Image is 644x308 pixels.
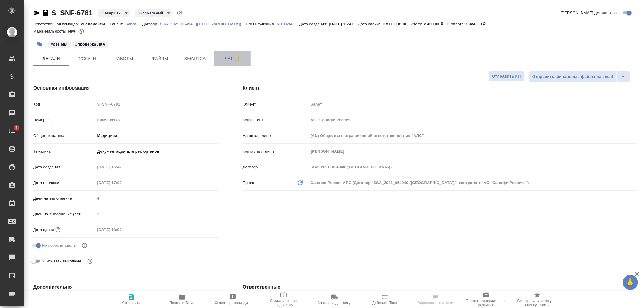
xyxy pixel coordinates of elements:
[75,41,105,47] p: #проверка ЛКА
[625,276,636,289] span: 🙏
[98,9,130,17] div: Завершен
[46,41,71,46] span: без МВ
[81,22,110,26] p: VIP клиенты
[309,131,637,140] input: Пустое поле
[218,55,247,62] span: Чат
[42,243,76,249] span: Не пересчитывать
[358,22,381,26] p: Дата сдачи:
[33,84,219,92] h4: Основная информация
[101,11,123,16] button: Завершен
[95,225,148,234] input: Пустое поле
[243,133,309,139] p: Наше юр. лицо
[95,194,219,203] input: Пустое поле
[51,9,93,17] a: S_SNF-6781
[465,299,508,307] span: Призвать менеджера по развитию
[246,22,276,26] p: Спецификация:
[95,100,219,109] input: Пустое поле
[138,11,165,16] button: Нормальный
[2,123,23,138] a: 1
[277,22,299,26] p: AU-16940
[54,226,62,234] button: Если добавить услуги и заполнить их объемом, то дата рассчитается автоматически
[157,291,207,308] button: Папка на Drive
[33,148,95,154] p: Тематика
[258,291,309,308] button: Создать счет на предоплату
[309,116,637,124] input: Пустое поле
[142,22,160,26] p: Договор:
[215,301,251,305] span: Создать рекламацию
[42,258,82,264] span: Учитывать выходные
[33,22,81,26] p: Ответственная команда:
[95,146,219,157] div: Документация для рег. органов
[262,299,305,307] span: Создать счет на предоплату
[243,164,309,170] p: Договор
[12,125,21,131] span: 1
[207,291,258,308] button: Создать рекламацию
[95,131,219,141] div: Медицина
[125,21,142,26] a: Sanofi
[411,22,424,26] p: Итого:
[33,9,40,17] button: Скопировать ссылку для ЯМессенджера
[492,73,521,80] span: Отправить КП
[360,291,410,308] button: Добавить Todo
[95,116,219,124] input: Пустое поле
[33,133,95,139] p: Общая тематика
[95,178,148,187] input: Пустое поле
[33,101,95,107] p: Код
[77,27,85,35] button: 645.91 RUB;
[68,29,77,33] p: 68%
[233,55,240,62] svg: Подписаться
[109,55,138,62] span: Работы
[160,21,246,26] a: SSA_2021_054940 ([GEOGRAPHIC_DATA])
[71,41,110,46] span: проверка ЛКА
[243,101,309,107] p: Клиент
[33,38,46,51] button: Добавить тэг
[33,195,95,202] p: Дней на выполнение
[417,301,454,305] span: Определить тематику
[51,41,67,47] p: #без МВ
[110,22,125,26] p: Клиент:
[243,149,309,155] p: Контактное лицо
[33,284,219,291] h4: Дополнительно
[529,71,617,82] button: Отправить финальные файлы на email
[33,117,95,123] p: Номер PO
[561,10,621,16] span: [PERSON_NAME] детали заказа
[515,299,559,307] span: Скопировать ссылку на оценку заказа
[243,284,637,291] h4: Ответственные
[532,73,613,80] span: Отправить финальные файлы на email
[309,291,360,308] button: Заявка на доставку
[329,22,358,26] p: [DATE] 16:47
[410,291,461,308] button: Определить тематику
[461,291,512,308] button: Призвать менеджера по развитию
[243,117,309,123] p: Контрагент
[381,22,411,26] p: [DATE] 18:00
[309,100,637,109] input: Пустое поле
[623,275,638,290] button: 🙏
[512,291,562,308] button: Скопировать ссылку на оценку заказа
[33,227,54,233] p: Дата сдачи
[37,55,66,62] span: Детали
[73,55,102,62] span: Услуги
[86,257,94,265] button: Выбери, если сб и вс нужно считать рабочими днями для выполнения заказа.
[135,9,172,17] div: Завершен
[106,291,157,308] button: Сохранить
[170,301,194,305] span: Папка на Drive
[33,164,95,170] p: Дата создания
[122,301,140,305] span: Сохранить
[489,71,524,82] button: Отправить КП
[447,22,466,26] p: К оплате:
[372,301,397,305] span: Добавить Todo
[146,55,175,62] span: Файлы
[243,180,256,186] p: Проект
[125,22,142,26] p: Sanofi
[33,29,68,33] p: Маржинальность:
[95,163,148,171] input: Пустое поле
[529,71,630,82] div: split button
[277,21,299,26] a: AU-16940
[81,242,88,249] button: Включи, если не хочешь, чтобы указанная дата сдачи изменилась после переставления заказа в 'Подтв...
[176,9,184,17] button: Доп статусы указывают на важность/срочность заказа
[466,22,490,26] p: 2 450,03 ₽
[182,55,211,62] span: Smartcat
[309,163,637,171] input: Пустое поле
[33,211,95,217] p: Дней на выполнение (авт.)
[318,301,350,305] span: Заявка на доставку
